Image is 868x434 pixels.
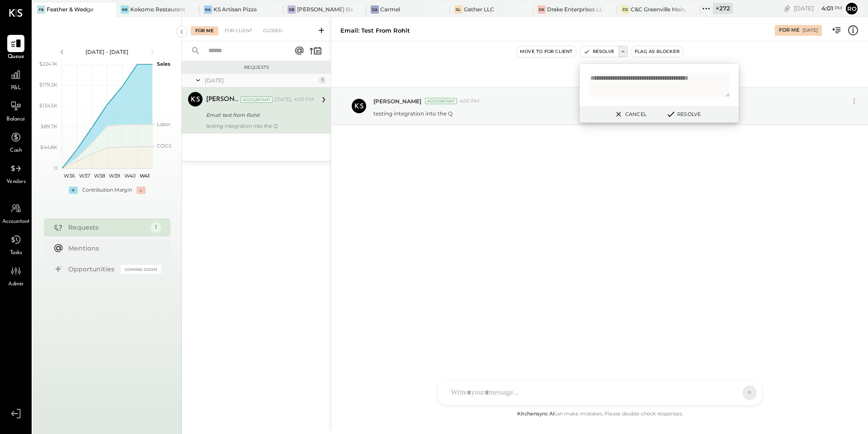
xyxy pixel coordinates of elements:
[288,5,296,14] div: GB
[10,249,22,257] span: Tasks
[204,5,212,14] div: KA
[41,123,57,130] text: $89.7K
[213,5,257,13] div: KS Artisan Pizza
[220,26,257,35] div: For Client
[274,96,314,103] div: [DATE], 4:00 PM
[157,121,170,127] text: Labor
[0,35,31,61] a: Queue
[0,160,31,186] a: Vendors
[64,173,75,179] text: W36
[0,129,31,155] a: Cash
[2,218,30,226] span: Accountant
[39,102,57,109] text: $134.5K
[425,98,457,104] div: Accountant
[631,5,687,13] div: C&C Greenville Main, LLC
[157,61,170,67] text: Sales
[137,187,146,194] div: -
[516,46,576,57] button: Move to for client
[40,144,57,150] text: $44.8K
[186,64,326,71] div: Requests
[140,173,150,179] text: W41
[459,98,480,105] span: 4:00 PM
[373,97,421,105] span: [PERSON_NAME]
[121,265,161,274] div: Coming Soon
[0,97,31,124] a: Balance
[205,77,316,84] div: [DATE]
[130,5,185,13] div: Kokomo Restaurant
[0,231,31,257] a: Tasks
[37,5,45,14] div: F&
[0,200,31,226] a: Accountant
[319,77,326,84] div: 1
[340,26,410,35] div: Email: test from Rohit
[713,3,733,14] div: + 272
[121,5,129,14] div: KR
[663,109,703,120] button: Resolve
[69,187,78,194] div: +
[191,26,218,35] div: For Me
[631,46,683,57] button: Flag as Blocker
[779,27,799,34] div: For Me
[39,82,57,88] text: $179.3K
[538,5,546,14] div: DE
[0,66,31,92] a: P&L
[6,116,25,124] span: Balance
[0,262,31,289] a: Admin
[8,280,24,289] span: Admin
[580,46,618,57] button: Resolve
[371,5,379,14] div: Ca
[794,4,842,13] div: [DATE]
[151,222,161,233] div: 1
[454,5,462,14] div: GL
[621,5,629,14] div: CG
[47,5,94,13] div: Feather & Wedge
[39,61,57,67] text: $224.1K
[11,84,21,92] span: P&L
[259,26,287,35] div: Closed
[464,5,494,13] div: Gather LLC
[68,244,157,253] div: Mentions
[82,187,132,194] div: Contribution Margin
[124,173,135,179] text: W40
[79,173,90,179] text: W37
[241,96,273,103] div: Accountant
[68,265,116,274] div: Opportunities
[109,173,120,179] text: W39
[68,223,146,232] div: Requests
[8,53,24,61] span: Queue
[206,123,314,129] div: testing integration into the Q
[783,4,792,13] div: copy link
[54,165,57,171] text: 0
[6,178,26,186] span: Vendors
[69,48,146,56] div: [DATE] - [DATE]
[802,27,818,34] div: [DATE]
[206,95,239,104] div: [PERSON_NAME]
[844,1,859,16] button: Ro
[206,111,311,120] div: Email: test from Rohit
[157,143,172,149] text: COGS
[547,5,603,13] div: Drake Enterprises LLC
[94,173,105,179] text: W38
[373,110,453,117] div: testing integration into the Q
[380,5,400,13] div: Carmel
[10,147,22,155] span: Cash
[610,108,649,120] button: Cancel
[297,5,353,13] div: [PERSON_NAME] Back Bay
